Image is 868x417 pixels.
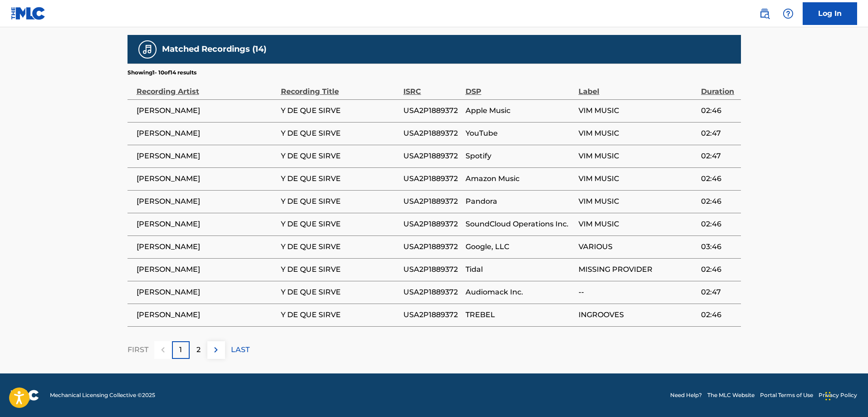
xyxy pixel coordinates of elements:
span: TREBEL [466,309,574,320]
span: Pandora [466,196,574,207]
span: Y DE QUE SIRVE [281,105,399,116]
span: 02:46 [701,196,736,207]
span: USA2P1889372 [403,241,461,252]
span: Apple Music [466,105,574,116]
span: VIM MUSIC [579,196,696,207]
span: [PERSON_NAME] [137,173,276,184]
span: USA2P1889372 [403,105,461,116]
span: Y DE QUE SIRVE [281,309,399,320]
span: Y DE QUE SIRVE [281,173,399,184]
span: 02:47 [701,128,736,139]
span: [PERSON_NAME] [137,309,276,320]
span: VIM MUSIC [579,151,696,162]
span: USA2P1889372 [403,151,461,162]
div: Label [579,77,696,97]
span: 02:46 [701,309,736,320]
span: [PERSON_NAME] [137,105,276,116]
p: LAST [231,344,250,355]
span: Mechanical Licensing Collective © 2025 [50,391,155,399]
span: [PERSON_NAME] [137,128,276,139]
span: Y DE QUE SIRVE [281,151,399,162]
span: Y DE QUE SIRVE [281,196,399,207]
span: Y DE QUE SIRVE [281,128,399,139]
span: [PERSON_NAME] [137,287,276,298]
p: 2 [196,344,201,355]
div: Duration [701,77,736,97]
div: Recording Title [281,77,399,97]
span: VIM MUSIC [579,173,696,184]
span: Google, LLC [466,241,574,252]
span: [PERSON_NAME] [137,264,276,275]
a: Portal Terms of Use [760,391,813,399]
img: Matched Recordings [142,44,153,55]
span: MISSING PROVIDER [579,264,696,275]
span: 02:46 [701,105,736,116]
a: Public Search [755,5,774,23]
a: Privacy Policy [819,391,857,399]
span: Y DE QUE SIRVE [281,219,399,230]
span: USA2P1889372 [403,196,461,207]
span: Audiomack Inc. [466,287,574,298]
span: VIM MUSIC [579,105,696,116]
span: USA2P1889372 [403,287,461,298]
span: USA2P1889372 [403,128,461,139]
img: search [759,8,770,19]
img: logo [11,390,39,401]
span: USA2P1889372 [403,173,461,184]
span: Amazon Music [466,173,574,184]
p: Showing 1 - 10 of 14 results [128,69,196,77]
a: Need Help? [670,391,702,399]
span: USA2P1889372 [403,309,461,320]
span: 02:47 [701,151,736,162]
a: Log In [803,2,857,25]
span: Y DE QUE SIRVE [281,287,399,298]
span: Y DE QUE SIRVE [281,264,399,275]
img: right [211,344,221,355]
span: 02:46 [701,219,736,230]
span: USA2P1889372 [403,264,461,275]
div: Drag [825,383,831,410]
span: -- [579,287,696,298]
span: 02:47 [701,287,736,298]
span: 02:46 [701,264,736,275]
p: 1 [179,344,182,355]
img: help [783,8,794,19]
h5: Matched Recordings (14) [162,44,266,54]
span: VIM MUSIC [579,128,696,139]
p: FIRST [128,344,148,355]
span: 03:46 [701,241,736,252]
span: 02:46 [701,173,736,184]
span: INGROOVES [579,309,696,320]
div: Help [779,5,797,23]
span: USA2P1889372 [403,219,461,230]
div: ISRC [403,77,461,97]
img: MLC Logo [11,7,46,20]
span: [PERSON_NAME] [137,151,276,162]
span: Spotify [466,151,574,162]
span: Tidal [466,264,574,275]
div: Recording Artist [137,77,276,97]
span: YouTube [466,128,574,139]
span: [PERSON_NAME] [137,196,276,207]
a: The MLC Website [707,391,755,399]
span: [PERSON_NAME] [137,241,276,252]
div: DSP [466,77,574,97]
span: Y DE QUE SIRVE [281,241,399,252]
iframe: Chat Widget [823,373,868,417]
span: VIM MUSIC [579,219,696,230]
span: VARIOUS [579,241,696,252]
span: [PERSON_NAME] [137,219,276,230]
span: SoundCloud Operations Inc. [466,219,574,230]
